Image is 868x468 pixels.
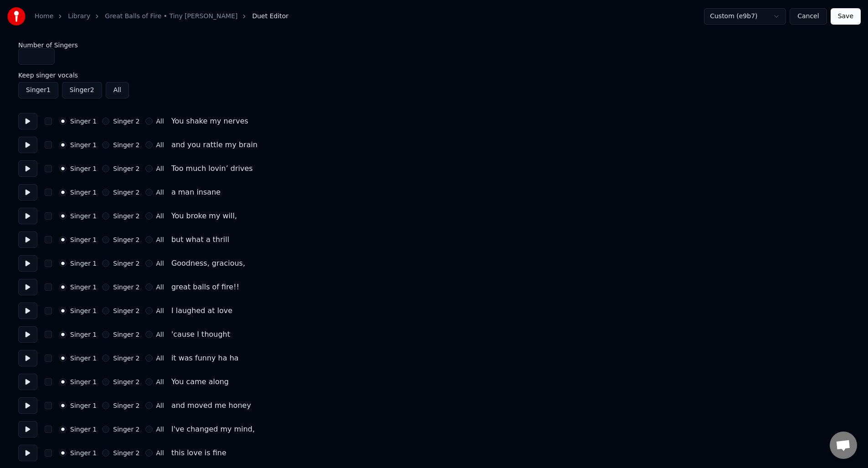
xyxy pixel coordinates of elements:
[18,42,850,48] label: Number of Singers
[790,8,827,25] button: Cancel
[70,260,97,267] label: Singer 1
[70,118,97,124] label: Singer 1
[113,165,139,172] label: Singer 2
[70,355,97,361] label: Singer 1
[156,284,164,290] label: All
[113,189,139,195] label: Singer 2
[156,402,164,409] label: All
[156,308,164,314] label: All
[171,353,239,364] div: it was funny ha ha
[68,12,90,21] a: Library
[156,118,164,124] label: All
[171,376,229,387] div: You came along
[156,355,164,361] label: All
[70,284,97,290] label: Singer 1
[113,426,139,432] label: Singer 2
[171,234,229,245] div: but what a thrill
[171,282,239,293] div: great balls of fire!!
[113,284,139,290] label: Singer 2
[113,355,139,361] label: Singer 2
[171,258,245,269] div: Goodness, gracious,
[156,331,164,338] label: All
[70,142,97,148] label: Singer 1
[171,447,226,458] div: this love is fine
[7,7,26,26] img: youka
[156,260,164,267] label: All
[171,329,230,340] div: 'cause I thought
[113,237,139,243] label: Singer 2
[70,426,97,432] label: Singer 1
[35,12,288,21] nav: breadcrumb
[171,305,232,316] div: I laughed at love
[156,237,164,243] label: All
[830,432,857,459] div: Open chat
[252,12,288,21] span: Duet Editor
[113,450,139,456] label: Singer 2
[113,402,139,409] label: Singer 2
[831,8,861,25] button: Save
[18,82,58,98] button: Singer1
[70,402,97,409] label: Singer 1
[113,331,139,338] label: Singer 2
[171,163,253,174] div: Too much lovin’ drives
[113,260,139,267] label: Singer 2
[156,189,164,195] label: All
[171,139,257,150] div: and you rattle my brain
[171,187,221,198] div: a man insane
[70,379,97,385] label: Singer 1
[156,426,164,432] label: All
[62,82,102,98] button: Singer2
[105,12,237,21] a: Great Balls of Fire • Tiny [PERSON_NAME]
[113,379,139,385] label: Singer 2
[156,213,164,219] label: All
[113,308,139,314] label: Singer 2
[70,308,97,314] label: Singer 1
[18,72,850,78] label: Keep singer vocals
[70,165,97,172] label: Singer 1
[171,116,248,127] div: You shake my nerves
[113,213,139,219] label: Singer 2
[171,400,251,411] div: and moved me honey
[171,424,255,435] div: I've changed my mind,
[156,450,164,456] label: All
[156,165,164,172] label: All
[70,213,97,219] label: Singer 1
[70,189,97,195] label: Singer 1
[70,450,97,456] label: Singer 1
[35,12,53,21] a: Home
[113,142,139,148] label: Singer 2
[70,331,97,338] label: Singer 1
[113,118,139,124] label: Singer 2
[70,237,97,243] label: Singer 1
[156,142,164,148] label: All
[156,379,164,385] label: All
[171,211,237,221] div: You broke my will,
[106,82,129,98] button: All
